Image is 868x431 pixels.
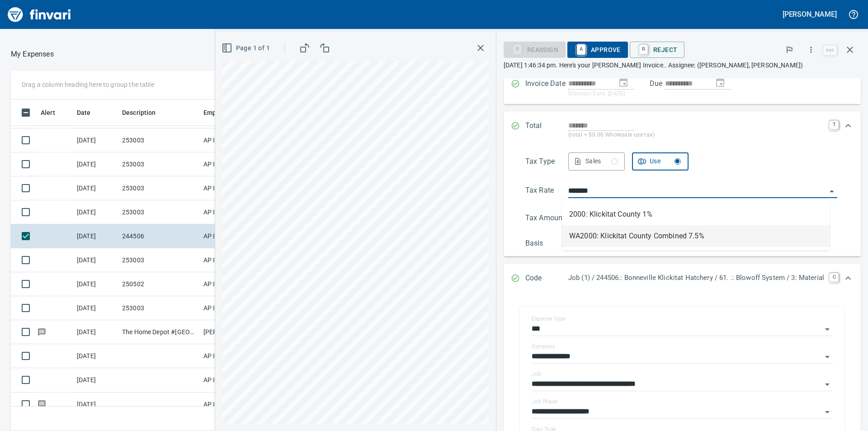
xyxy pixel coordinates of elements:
p: [DATE] 1:46:34 pm. Here's your [PERSON_NAME] Invoice.. Assignee: ([PERSON_NAME], [PERSON_NAME]) [504,61,861,70]
span: Description [122,107,156,118]
span: Alert [41,107,67,118]
button: Open [821,378,834,391]
span: Employee [203,107,244,118]
button: Open [821,406,834,418]
td: [DATE] [73,128,118,152]
p: Code [525,273,568,284]
span: Has messages [37,329,47,335]
span: Employee [203,107,232,118]
button: Open [821,323,834,336]
td: 253003 [118,176,200,200]
span: Page 1 of 1 [223,43,270,54]
p: Basis [525,238,568,249]
td: 244506 [118,224,200,248]
td: [DATE] [73,248,118,272]
label: Expense Type [532,316,565,322]
td: AP Invoices [200,152,268,176]
td: AP Invoices [200,368,268,392]
button: RReject [630,42,684,58]
span: Has messages [37,401,47,407]
a: T [830,120,839,129]
span: Date [77,107,103,118]
button: Open [821,350,834,363]
td: The Home Depot #[GEOGRAPHIC_DATA] [118,320,200,344]
td: [DATE] [73,176,118,200]
td: [DATE] [73,368,118,392]
td: [PERSON_NAME] [200,320,268,344]
span: Description [122,107,168,118]
td: [DATE] [73,272,118,296]
p: Tax Rate [525,185,568,198]
div: Expand [504,111,861,149]
div: Expand [504,149,861,256]
td: [DATE] [73,344,118,368]
td: 253003 [118,128,200,152]
a: esc [823,45,837,55]
td: AP Invoices [200,344,268,368]
td: AP Invoices [200,200,268,224]
td: AP Invoices [200,393,268,417]
td: AP Invoices [200,272,268,296]
td: AP Invoices [200,296,268,320]
button: AApprove [567,42,628,58]
td: 253003 [118,296,200,320]
button: Use [632,152,689,171]
nav: breadcrumb [11,49,54,60]
label: Company [532,344,555,349]
p: Total [525,120,568,140]
td: 253003 [118,248,200,272]
span: Date [77,107,91,118]
td: AP Invoices [200,224,268,248]
td: [DATE] [73,224,118,248]
p: (total + $0.00 Wholesale use tax) [568,131,824,140]
p: Tax Amount [525,213,568,223]
td: 253003 [118,200,200,224]
label: Job Phase [532,399,557,404]
td: 253003 [118,152,200,176]
td: 250502 [118,272,200,296]
div: Reassign [504,45,566,53]
td: [DATE] [73,320,118,344]
td: AP Invoices [200,248,268,272]
p: Drag a column heading here to group the table [22,80,154,89]
button: [PERSON_NAME] [780,7,839,21]
span: Alert [41,107,55,118]
td: AP Invoices [200,128,268,152]
a: R [639,44,648,54]
td: [DATE] [73,296,118,320]
button: Page 1 of 1 [220,40,274,57]
span: Approve [575,42,621,57]
p: Tax Type [525,156,568,171]
div: Expand [504,264,861,294]
a: A [577,44,585,54]
button: Flag [779,40,799,60]
li: WA2000: Klickitat County Combined 7.5% [562,225,830,247]
span: Close invoice [821,39,861,61]
label: Job [532,371,541,377]
td: [DATE] [73,393,118,417]
button: Close [826,185,838,198]
img: Finvari [5,4,73,25]
h5: [PERSON_NAME] [783,9,837,19]
button: Sales [568,152,625,171]
p: Job (1) / 244506.: Bonneville Klickitat Hatchery / 61. .: Blowoff System / 3: Material [568,273,824,283]
div: Sales [585,156,618,167]
a: C [830,273,839,282]
span: Reject [637,42,677,57]
div: Use [650,156,681,167]
p: My Expenses [11,49,54,60]
td: [DATE] [73,200,118,224]
button: More [801,40,821,60]
li: 2000: Klickitat County 1% [562,204,830,225]
td: AP Invoices [200,176,268,200]
td: [DATE] [73,152,118,176]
